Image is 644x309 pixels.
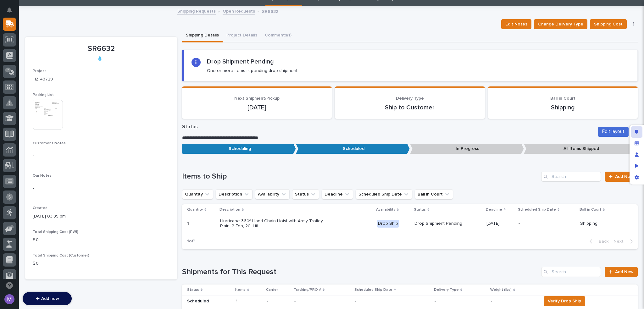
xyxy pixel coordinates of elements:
[33,230,78,234] span: Total Shipping Cost (PWI)
[21,70,103,76] div: Start new chat
[590,19,627,29] button: Shipping Cost
[182,144,296,154] p: Scheduling
[19,107,51,112] span: [PERSON_NAME]
[21,76,80,81] div: We're available if you need us!
[44,165,76,170] a: Powered byPylon
[414,221,481,226] p: Drop Shipment Pending
[33,206,47,210] span: Created
[235,286,246,293] p: Items
[541,267,601,277] input: Search
[631,149,642,160] div: Manage users
[548,297,581,305] span: Verify Drop Ship
[550,96,575,101] span: Ball in Court
[207,68,298,74] p: One or more items is pending drop shipment.
[97,90,114,98] button: See all
[611,239,638,244] button: Next
[182,124,638,130] p: Status
[538,20,583,28] span: Change Delivery Type
[182,189,213,199] button: Quantity
[396,96,424,101] span: Delivery Type
[177,7,216,14] a: Shipping Requests
[615,174,634,179] span: Add New
[56,124,69,129] span: [DATE]
[182,295,638,307] tr: Scheduled11 ------ Verify Drop Ship
[322,189,353,199] button: Deadline
[33,185,169,192] p: -
[207,58,274,65] h2: Drop Shipment Pending
[6,101,16,111] img: Brittany
[8,8,16,18] div: Notifications
[355,299,430,304] p: -
[3,279,16,292] button: Open support chat
[414,206,426,213] p: Status
[631,126,642,138] div: Edit layout
[187,299,231,304] p: Scheduled
[3,293,16,306] button: users-avatar
[33,76,169,83] p: HZ 43729
[6,118,16,128] img: Matthew Hall
[505,20,527,28] span: Edit Notes
[6,70,18,81] img: 1736555164131-43832dd5-751b-4058-ba23-39d91318e5a0
[33,174,52,178] span: Our Notes
[377,220,399,228] div: Drop Ship
[410,144,524,154] p: In Progress
[524,144,638,154] p: All Items Shipped
[39,151,44,156] div: 🔗
[6,91,42,97] div: Past conversations
[182,172,539,181] h1: Items to Ship
[262,8,278,14] p: SR6632
[33,213,169,220] p: [DATE] 03:35 pm
[435,299,486,304] p: -
[534,19,587,29] button: Change Delivery Type
[605,267,638,277] a: Add New
[490,286,512,293] p: Weight (lbs)
[342,104,477,111] p: Ship to Customer
[33,141,66,145] span: Customer's Notes
[595,239,608,244] span: Back
[631,160,642,172] div: Preview as
[491,297,493,304] p: -
[13,150,34,157] span: Help Docs
[107,72,114,79] button: Start new chat
[37,148,83,159] a: 🔗Onboarding Call
[33,152,169,159] p: -
[219,206,240,213] p: Description
[6,25,114,35] p: Welcome 👋
[261,29,295,42] button: Comments (1)
[182,29,223,42] button: Shipping Details
[292,189,319,199] button: Status
[46,150,80,157] span: Onboarding Call
[255,189,290,199] button: Availability
[354,286,392,293] p: Scheduled Ship Date
[223,7,255,14] a: Open Requests
[294,286,321,293] p: Tracking/PRO #
[13,108,18,113] img: 1736555164131-43832dd5-751b-4058-ba23-39d91318e5a0
[486,206,502,213] p: Deadline
[33,44,169,53] p: SR6632
[33,93,54,97] span: Packing List
[33,254,89,257] span: Total Shipping Cost (Customer)
[33,260,169,267] p: $ 0
[33,56,167,61] p: 💧
[580,206,601,213] p: Ball in Court
[266,286,278,293] p: Carrier
[376,206,395,213] p: Availability
[613,239,627,244] span: Next
[585,239,611,244] button: Back
[4,148,37,159] a: 📖Help Docs
[187,206,203,213] p: Quantity
[3,4,16,17] button: Notifications
[294,299,350,304] p: -
[56,107,69,112] span: [DATE]
[187,286,199,293] p: Status
[605,172,638,182] a: Add New
[631,172,642,183] div: App settings
[216,189,253,199] button: Description
[187,220,190,226] p: 1
[234,96,280,101] span: Next Shipment/Pickup
[33,69,46,73] span: Project
[594,20,623,28] span: Shipping Cost
[356,189,412,199] button: Scheduled Ship Date
[52,107,54,112] span: •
